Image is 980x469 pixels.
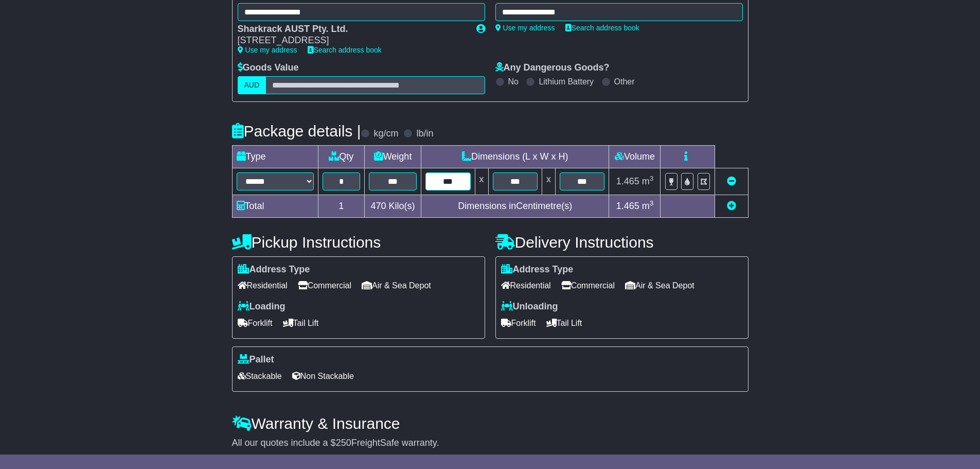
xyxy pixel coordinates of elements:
[421,145,609,168] td: Dimensions (L x W x H)
[650,175,654,182] sup: 3
[614,77,635,86] label: Other
[501,301,558,312] label: Unloading
[539,77,594,86] label: Lithium Battery
[362,277,431,293] span: Air & Sea Depot
[232,195,318,217] td: Total
[495,24,555,32] a: Use my address
[238,46,297,54] a: Use my address
[238,264,310,275] label: Address Type
[365,145,421,168] td: Weight
[616,176,639,186] span: 1.465
[238,368,282,384] span: Stackable
[292,368,354,384] span: Non Stackable
[642,176,654,186] span: m
[650,199,654,207] sup: 3
[421,195,609,217] td: Dimensions in Centimetre(s)
[495,234,749,251] h4: Delivery Instructions
[232,234,485,251] h4: Pickup Instructions
[238,301,286,312] label: Loading
[501,277,551,293] span: Residential
[318,145,365,168] td: Qty
[416,128,433,140] label: lb/in
[373,128,398,140] label: kg/cm
[232,415,749,432] h4: Warranty & Insurance
[238,277,288,293] span: Residential
[232,145,318,168] td: Type
[495,62,610,74] label: Any Dangerous Goods?
[232,123,361,140] h4: Package details |
[727,201,736,211] a: Add new item
[238,315,273,331] span: Forklift
[238,354,274,366] label: Pallet
[371,201,386,211] span: 470
[561,277,615,293] span: Commercial
[283,315,319,331] span: Tail Lift
[625,277,694,293] span: Air & Sea Depot
[609,145,661,168] td: Volume
[475,168,488,195] td: x
[616,201,639,211] span: 1.465
[501,264,574,275] label: Address Type
[336,438,351,448] span: 250
[542,168,555,195] td: x
[232,438,749,449] div: All our quotes include a $ FreightSafe warranty.
[238,35,466,46] div: [STREET_ADDRESS]
[642,201,654,211] span: m
[298,277,351,293] span: Commercial
[546,315,582,331] span: Tail Lift
[727,176,736,186] a: Remove this item
[501,315,536,331] span: Forklift
[565,24,639,32] a: Search address book
[238,76,266,94] label: AUD
[238,62,299,74] label: Goods Value
[308,46,382,54] a: Search address book
[318,195,365,217] td: 1
[365,195,421,217] td: Kilo(s)
[238,24,466,35] div: Sharkrack AUST Pty. Ltd.
[508,77,519,86] label: No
